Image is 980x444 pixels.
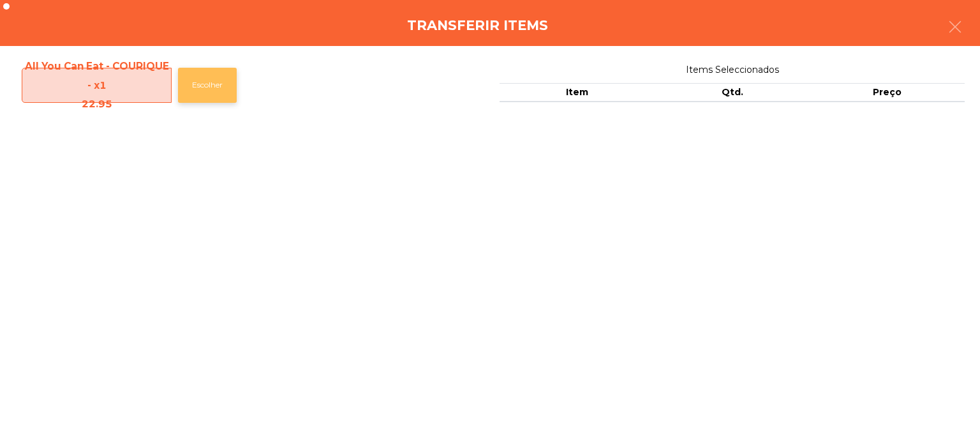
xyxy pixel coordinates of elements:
[500,61,965,79] span: Items Seleccionados
[178,68,237,103] button: Escolher
[655,83,810,102] th: Qtd.
[407,16,548,35] h4: Transferir items
[22,57,171,113] span: All You Can Eat - COURIQUE - x1
[500,83,655,102] th: Item
[810,83,965,102] th: Preço
[22,95,171,113] div: 22.95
